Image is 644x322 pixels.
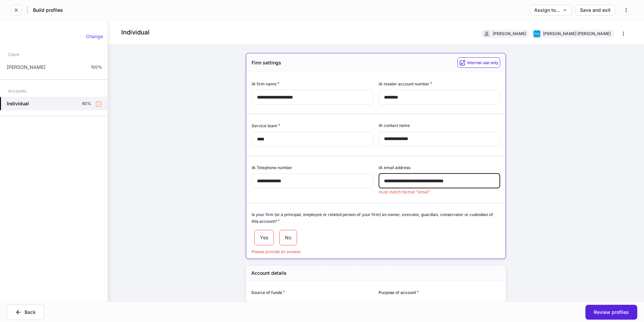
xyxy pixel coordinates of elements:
[594,310,629,315] div: Review profiles
[379,80,432,87] h6: IA master account number
[379,164,410,171] h6: IA email address
[530,5,572,16] button: Assign to...
[379,189,500,195] p: must match format "email"
[580,8,611,12] div: Save and exit
[252,211,500,224] h6: Is your firm (or a principal, employee or related person of your firm) an owner, executor, guardi...
[252,80,280,87] h6: IA firm name
[534,30,540,37] img: charles-schwab-BFYFdbvS.png
[252,59,281,66] h5: Firm settings
[7,64,45,71] p: [PERSON_NAME]
[379,122,410,129] h6: IA contact name
[252,164,292,171] h6: IA Telephone number
[8,85,26,97] div: Accounts
[251,289,373,296] div: Source of funds
[534,8,567,12] div: Assign to...
[543,30,611,37] div: [PERSON_NAME] [PERSON_NAME]
[493,30,526,37] div: [PERSON_NAME]
[82,101,91,106] p: 60%
[86,34,103,39] div: Change
[7,100,29,107] h5: Individual
[15,309,36,316] div: Back
[121,28,150,36] h4: Individual
[7,304,44,320] button: Back
[379,289,501,296] div: Purpose of account
[467,59,498,66] h6: Internal use only
[82,31,107,42] button: Change
[379,296,501,307] div: Check all that apply.
[91,64,102,70] p: 100%
[252,249,500,254] p: Please provide an answer.
[33,7,63,14] h5: Build profiles
[8,49,19,60] div: Client
[251,296,373,307] div: Check all that apply.
[576,5,615,16] button: Save and exit
[251,270,287,276] h5: Account details
[252,122,280,129] h6: Service team
[585,305,637,320] button: Review profiles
